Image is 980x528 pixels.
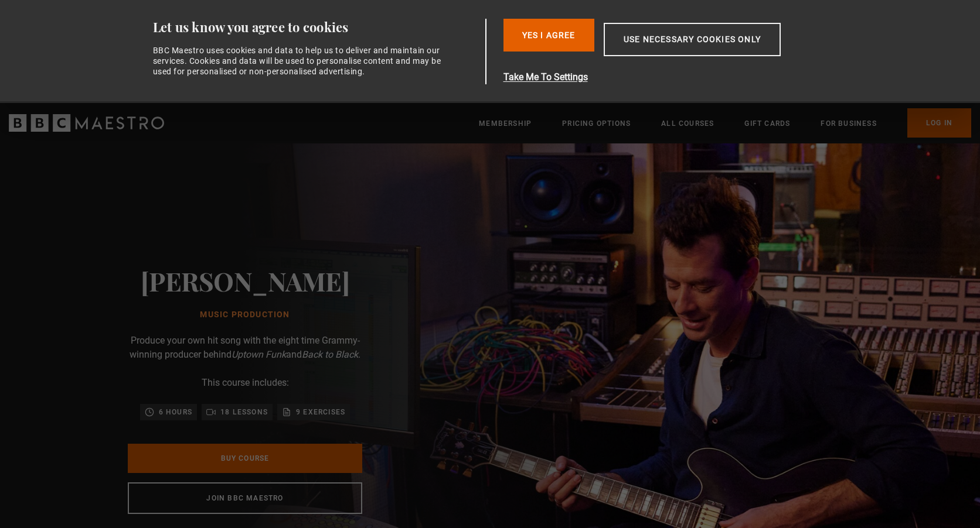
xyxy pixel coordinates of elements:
p: 6 hours [159,406,192,418]
a: Pricing Options [562,118,631,129]
a: Buy Course [128,444,362,473]
p: This course includes: [202,376,289,390]
i: Back to Black [302,349,358,360]
button: Take Me To Settings [503,70,836,84]
a: All Courses [661,118,714,129]
a: For business [821,118,876,129]
p: 18 lessons [220,406,268,418]
div: Let us know you agree to cookies [153,19,481,36]
svg: BBC Maestro [9,114,164,132]
i: Uptown Funk [232,349,286,360]
nav: Primary [479,108,971,138]
button: Yes I Agree [503,19,594,52]
a: Log In [907,108,971,138]
div: BBC Maestro uses cookies and data to help us to deliver and maintain our services. Cookies and da... [153,45,448,77]
button: Use necessary cookies only [604,23,781,56]
p: 9 exercises [296,406,345,418]
a: Gift Cards [744,118,790,129]
h1: Music Production [141,310,350,320]
p: Produce your own hit song with the eight time Grammy-winning producer behind and . [128,334,362,362]
h2: [PERSON_NAME] [141,266,350,296]
a: Membership [479,118,532,129]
